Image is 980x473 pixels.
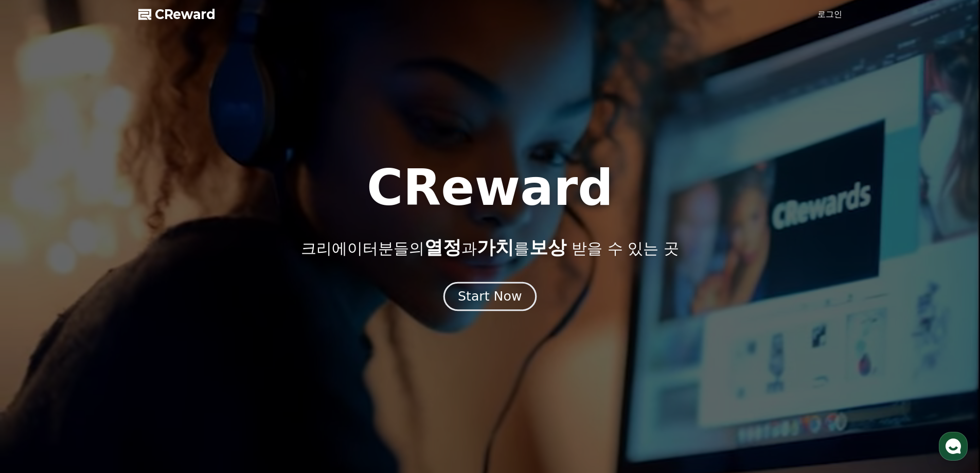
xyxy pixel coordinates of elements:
[446,293,534,303] a: Start Now
[367,163,613,213] h1: CReward
[424,237,461,258] span: 열정
[817,8,842,21] a: 로그인
[138,6,216,23] a: CReward
[301,237,679,258] p: 크리에이터분들의 과 를 받을 수 있는 곳
[477,237,514,258] span: 가치
[443,282,537,311] button: Start Now
[3,326,68,352] a: 홈
[133,326,198,352] a: 설정
[529,237,566,258] span: 보상
[159,342,171,350] span: 설정
[155,6,216,23] span: CReward
[68,326,133,352] a: 대화
[32,342,39,350] span: 홈
[458,288,522,305] div: Start Now
[94,342,106,351] span: 대화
